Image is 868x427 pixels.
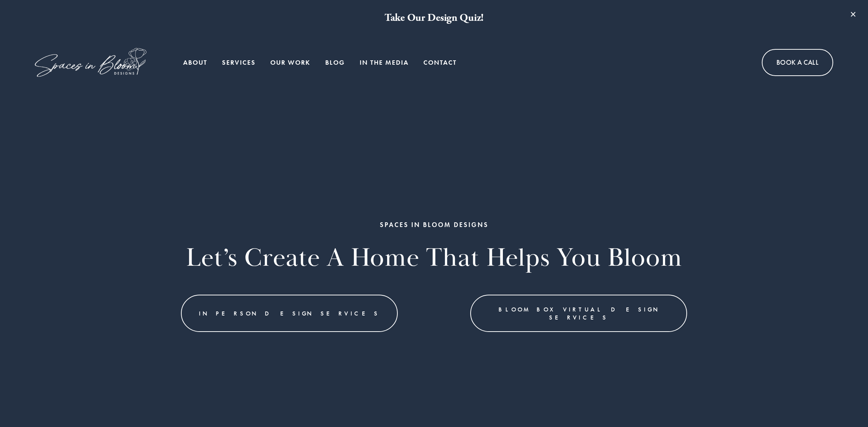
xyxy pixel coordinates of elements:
a: Blog [325,55,345,70]
img: Spaces in Bloom Designs [35,48,146,77]
a: Our Work [270,55,310,70]
a: Bloom Box Virtual Design Services [470,295,687,332]
a: About [183,55,207,70]
a: Book A Call [762,49,833,76]
a: In Person Design Services [181,295,398,332]
a: In the Media [360,55,409,70]
span: Services [222,56,256,69]
a: Contact [423,55,457,70]
a: folder dropdown [222,55,256,70]
h1: SPACES IN BLOOM DESIGNS [36,220,832,229]
h2: Let’s Create a home that helps you bloom [36,242,832,275]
